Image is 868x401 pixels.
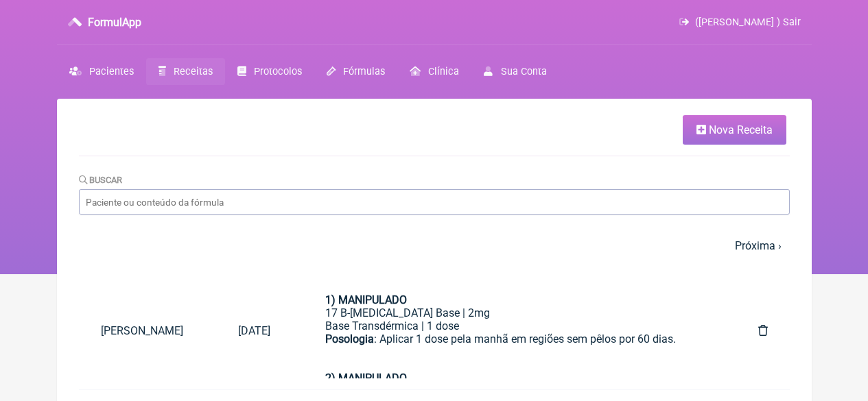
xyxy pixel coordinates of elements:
input: Paciente ou conteúdo da fórmula [79,189,790,215]
strong: 1) MANIPULADO [325,293,407,306]
a: Protocolos [225,58,314,85]
span: Clínica [428,66,459,77]
span: Pacientes [89,66,134,77]
span: Sua Conta [501,66,547,77]
a: [DATE] [216,313,292,348]
a: [PERSON_NAME] [79,313,216,348]
a: Sua Conta [471,58,559,85]
h3: FormulApp [88,16,141,29]
a: Pacientes [57,58,146,85]
a: Clínica [397,58,471,85]
span: Receitas [174,66,213,77]
span: Fórmulas [343,66,385,77]
div: Base Transdérmica | 1 dose [325,319,703,332]
span: Protocolos [254,66,302,77]
a: Fórmulas [314,58,397,85]
a: Próxima › [735,239,782,252]
strong: Posologia [325,332,374,345]
nav: pager [79,231,790,260]
label: Buscar [79,175,123,185]
span: Nova Receita [709,123,773,136]
a: ([PERSON_NAME] ) Sair [679,16,800,28]
div: : Aplicar 1 dose pela manhã em regiões sem pêlos por 60 dias. [325,332,703,372]
a: 1) MANIPULADO17 B-[MEDICAL_DATA] Base | 2mgBase Transdérmica | 1 dosePosologia: Aplicar 1 dose pe... [303,282,725,378]
a: Nova Receita [683,115,786,145]
strong: 2) MANIPULADO [325,372,407,385]
a: Receitas [146,58,225,85]
div: 17 B-[MEDICAL_DATA] Base | 2mg [325,306,703,319]
span: ([PERSON_NAME] ) Sair [695,16,801,28]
